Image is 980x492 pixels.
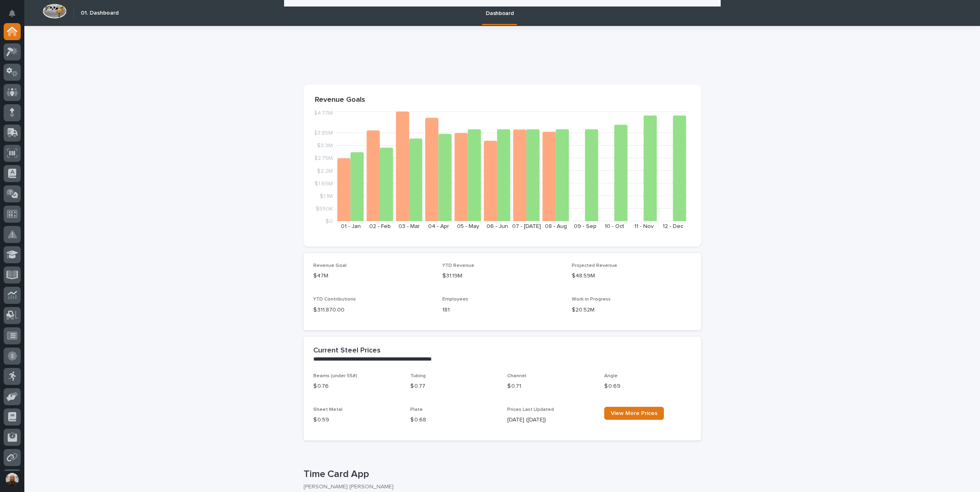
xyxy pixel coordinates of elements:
text: 12 - Dec [663,223,683,229]
p: $ 0.59 [313,416,401,424]
span: View More Prices [611,410,657,416]
text: 11 - Nov [634,223,653,229]
p: $ 311,870.00 [313,306,433,314]
tspan: $1.1M [320,193,333,199]
p: $ 0.68 [410,416,498,424]
text: 03 - Mar [398,223,420,229]
span: Work in Progress [572,297,611,302]
span: Tubing [410,374,426,378]
span: Revenue Goal [313,263,347,268]
tspan: $3.3M [317,143,333,148]
img: Workspace Logo [43,4,67,19]
tspan: $3.85M [314,130,333,136]
h2: 01. Dashboard [81,10,118,17]
p: $ 0.69 [604,382,691,391]
p: $48.59M [572,272,691,280]
span: YTD Revenue [442,263,474,268]
tspan: $2.75M [314,155,333,161]
span: Prices Last Updated [507,407,554,412]
span: Beams (under 55#) [313,374,357,378]
tspan: $0 [325,219,333,224]
span: YTD Contributions [313,297,356,302]
text: 07 - [DATE] [512,223,541,229]
p: $ 0.76 [313,382,401,391]
p: [PERSON_NAME] [PERSON_NAME] [304,483,695,490]
div: Notifications [10,10,21,23]
text: 02 - Feb [369,223,391,229]
p: Revenue Goals [315,96,690,105]
p: $ 0.71 [507,382,594,391]
tspan: $2.2M [317,168,333,174]
span: Employees [442,297,468,302]
p: [DATE] ([DATE]) [507,416,594,424]
p: $31.19M [442,272,562,280]
button: users-avatar [4,471,21,488]
text: 05 - May [457,223,479,229]
p: Time Card App [304,468,698,480]
span: Plate [410,407,423,412]
span: Sheet Metal [313,407,342,412]
a: View More Prices [604,407,664,420]
p: $ 0.77 [410,382,498,391]
p: $47M [313,272,433,280]
tspan: $550K [316,206,333,211]
tspan: $4.77M [314,110,333,116]
text: 09 - Sep [574,223,597,229]
text: 06 - Jun [486,223,508,229]
p: $20.52M [572,306,691,314]
text: 10 - Oct [605,223,624,229]
text: 01 - Jan [340,223,360,229]
h2: Current Steel Prices [313,346,381,355]
button: Notifications [4,5,21,22]
span: Angle [604,374,618,378]
text: 04 - Apr [428,223,449,229]
span: Channel [507,374,526,378]
tspan: $1.65M [314,180,333,186]
span: Projected Revenue [572,263,617,268]
text: 08 - Aug [545,223,566,229]
p: 181 [442,306,562,314]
